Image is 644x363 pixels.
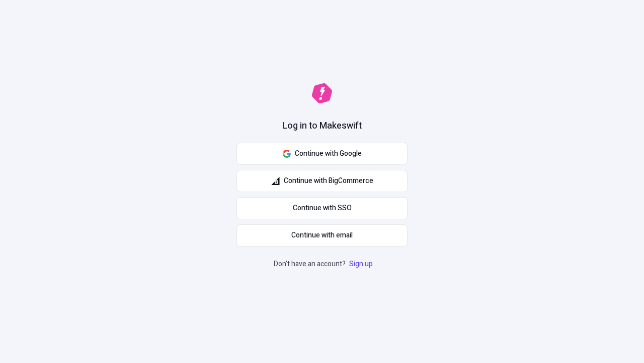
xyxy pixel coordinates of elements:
span: Continue with email [291,230,353,241]
p: Don't have an account? [274,259,375,270]
span: Continue with Google [295,148,362,159]
button: Continue with Google [236,143,408,165]
button: Continue with BigCommerce [236,170,408,192]
a: Continue with SSO [236,197,408,219]
a: Sign up [347,259,375,269]
span: Continue with BigCommerce [284,175,373,187]
button: Continue with email [236,224,408,247]
h1: Log in to Makeswift [282,119,362,133]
